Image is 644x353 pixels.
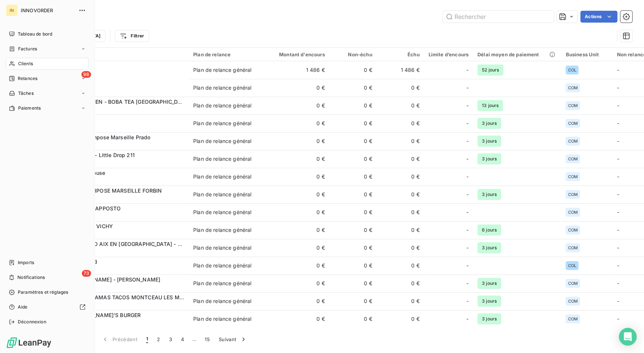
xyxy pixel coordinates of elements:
[617,156,619,162] span: -
[377,257,424,274] td: 0 €
[6,301,88,313] a: Aide
[152,332,164,347] button: 2
[188,333,200,345] span: …
[568,68,576,72] span: COL
[266,186,329,203] td: 0 €
[142,332,152,347] button: 1
[266,292,329,310] td: 0 €
[466,66,469,74] span: -
[466,209,469,216] span: -
[466,244,469,252] span: -
[377,310,424,328] td: 0 €
[18,90,34,97] span: Tâches
[466,226,469,234] span: -
[377,61,424,79] td: 1 486 €
[619,328,637,346] div: Open Intercom Messenger
[193,315,251,323] div: Plan de relance général
[97,332,142,347] button: Précédent
[51,123,184,131] span: 17210065
[466,297,469,305] span: -
[193,51,261,57] div: Plan de relance
[568,317,577,321] span: COM
[377,274,424,292] td: 0 €
[381,51,420,57] div: Échu
[617,298,619,304] span: -
[477,118,501,129] span: 3 jours
[329,221,377,239] td: 0 €
[17,274,45,281] span: Notifications
[466,280,469,287] span: -
[334,51,372,57] div: Non-échu
[377,221,424,239] td: 0 €
[193,209,251,216] div: Plan de relance général
[18,31,52,37] span: Tableau de bord
[568,263,576,268] span: COL
[329,203,377,221] td: 0 €
[617,209,619,215] span: -
[568,299,577,303] span: COM
[329,292,377,310] td: 0 €
[377,150,424,168] td: 0 €
[377,79,424,97] td: 0 €
[18,289,68,296] span: Paramètres et réglages
[466,137,469,145] span: -
[82,270,91,277] span: 73
[51,319,184,326] span: 58187734
[377,292,424,310] td: 0 €
[329,168,377,186] td: 0 €
[617,84,619,91] span: -
[329,257,377,274] td: 0 €
[477,313,501,324] span: 3 jours
[51,283,184,291] span: 18492503
[329,274,377,292] td: 0 €
[568,228,577,232] span: COM
[51,106,184,113] span: 51827854
[51,177,184,184] span: 20207643
[51,70,184,77] span: 24011439
[443,11,554,23] input: Rechercher
[266,132,329,150] td: 0 €
[477,64,503,76] span: 52 jours
[266,257,329,274] td: 0 €
[568,281,577,286] span: COM
[193,244,251,252] div: Plan de relance général
[51,301,184,309] span: 45267428
[477,224,501,236] span: 6 jours
[580,11,617,23] button: Actions
[568,86,577,90] span: COM
[266,150,329,168] td: 0 €
[617,120,619,126] span: -
[329,132,377,150] td: 0 €
[51,134,150,140] span: 331 PRADO - Compose Marseille Prado
[466,84,469,91] span: -
[115,30,149,42] button: Filtrer
[329,186,377,203] td: 0 €
[266,203,329,221] td: 0 €
[617,191,619,197] span: -
[266,61,329,79] td: 1 486 €
[377,239,424,257] td: 0 €
[568,174,577,179] span: COM
[193,66,251,74] div: Plan de relance général
[51,88,184,95] span: 42712594
[566,51,608,57] div: Business Unit
[568,157,577,161] span: COM
[477,242,501,253] span: 3 jours
[266,310,329,328] td: 0 €
[466,262,469,269] span: -
[617,316,619,322] span: -
[51,294,191,300] span: AAS GROUP - CHAMAS TACOS MONTCEAU LES MINES
[21,7,74,13] span: INNOVORDER
[266,274,329,292] td: 0 €
[18,60,33,67] span: Clients
[568,192,577,197] span: COM
[568,103,577,108] span: COM
[51,241,191,247] span: A-3-G - AMORINO AIX EN [GEOGRAPHIC_DATA] - AIX 3
[477,100,503,111] span: 13 jours
[51,212,184,220] span: 34624862
[18,319,46,325] span: Déconnexion
[329,310,377,328] td: 0 €
[477,51,557,57] div: Délai moyen de paiement
[193,84,251,91] div: Plan de relance général
[429,51,469,57] div: Limite d’encours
